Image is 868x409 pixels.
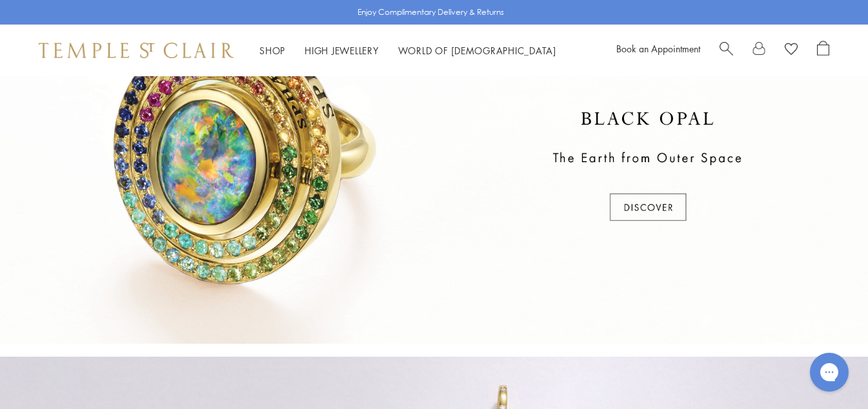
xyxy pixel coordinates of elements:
[259,44,285,57] a: ShopShop
[803,348,855,396] iframe: Gorgias live chat messenger
[39,43,234,58] img: Temple St. Clair
[817,41,829,60] a: Open Shopping Bag
[616,42,700,55] a: Book an Appointment
[720,41,733,60] a: Search
[358,6,504,19] p: Enjoy Complimentary Delivery & Returns
[398,44,556,57] a: World of [DEMOGRAPHIC_DATA]World of [DEMOGRAPHIC_DATA]
[305,44,379,57] a: High JewelleryHigh Jewellery
[785,41,798,60] a: View Wishlist
[259,43,556,59] nav: Main navigation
